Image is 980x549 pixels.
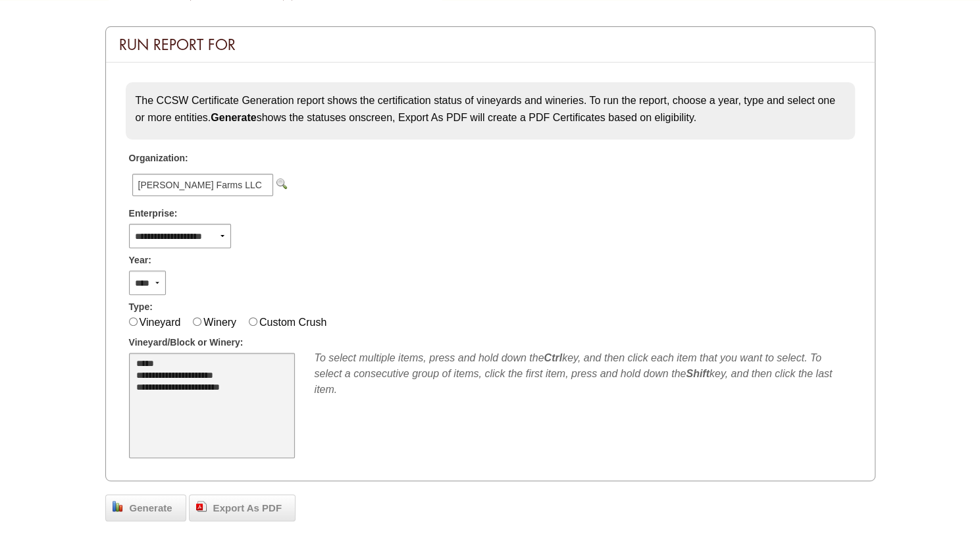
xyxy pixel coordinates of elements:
[207,501,288,516] span: Export As PDF
[259,317,326,328] label: Custom Crush
[196,501,207,511] img: doc_pdf.png
[129,207,178,221] span: Enterprise:
[544,352,562,363] b: Ctrl
[129,151,188,165] span: Organization:
[140,317,181,328] label: Vineyard
[189,494,296,522] a: Export As PDF
[129,336,244,350] span: Vineyard/Block or Winery:
[113,501,123,511] img: chart_bar.png
[106,27,875,63] div: Run Report For
[105,494,186,522] a: Generate
[686,368,709,379] b: Shift
[129,253,151,267] span: Year:
[136,92,845,126] p: The CCSW Certificate Generation report shows the certification status of vineyards and wineries. ...
[203,317,236,328] label: Winery
[132,174,273,196] span: [PERSON_NAME] Farms LLC
[129,300,153,314] span: Type:
[211,112,256,123] strong: Generate
[123,501,179,516] span: Generate
[315,350,852,398] div: To select multiple items, press and hold down the key, and then click each item that you want to ...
